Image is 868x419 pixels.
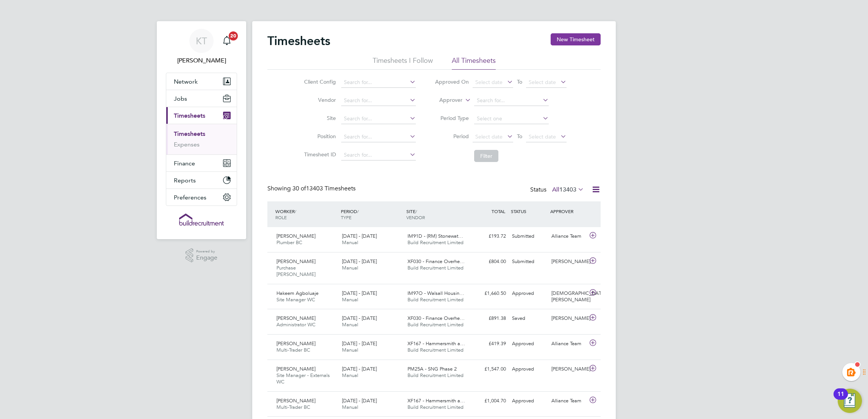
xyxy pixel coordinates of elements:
span: [PERSON_NAME] [276,340,315,347]
span: / [295,208,296,214]
button: Jobs [166,90,237,107]
label: Position [302,133,336,140]
h2: Timesheets [267,33,330,48]
span: Manual [342,265,358,271]
span: Kiera Troutt [166,56,237,65]
div: Alliance Team [548,338,588,350]
span: Finance [174,160,195,167]
span: KT [196,36,207,46]
label: Site [302,115,336,121]
span: TYPE [341,214,351,220]
div: [PERSON_NAME] [548,363,588,375]
span: Engage [196,255,217,261]
label: Approved On [435,78,469,85]
button: Filter [474,150,498,162]
div: Alliance Team [548,395,588,407]
a: Powered byEngage [186,248,218,263]
span: XF167 - Hammersmith a… [407,340,465,347]
a: Timesheets [174,130,205,137]
button: New Timesheet [551,33,601,45]
a: Go to home page [166,213,237,226]
div: £1,547.00 [470,363,509,375]
div: £1,004.70 [470,395,509,407]
div: [PERSON_NAME] [548,255,588,268]
div: SITE [404,204,470,224]
span: Hakeem Agboluaje [276,290,318,296]
span: XF030 - Finance Overhe… [407,315,465,321]
span: Powered by [196,248,217,255]
span: Administrator WC [276,321,315,328]
label: Approver [428,97,462,104]
span: XF030 - Finance Overhe… [407,258,465,265]
span: Preferences [174,194,206,201]
label: Period Type [435,115,469,121]
span: Manual [342,404,358,410]
li: All Timesheets [452,56,496,70]
input: Search for... [341,132,416,142]
input: Search for... [341,114,416,124]
span: Select date [529,79,556,86]
button: Timesheets [166,107,237,124]
span: Manual [342,321,358,328]
input: Search for... [474,95,549,106]
img: buildrec-logo-retina.png [179,213,224,226]
span: [PERSON_NAME] [276,366,315,372]
li: Timesheets I Follow [373,56,433,70]
span: Build Recruitment Limited [407,372,464,379]
span: Multi-Trader BC [276,347,310,353]
span: Select date [529,133,556,140]
div: PERIOD [339,204,404,224]
button: Network [166,73,237,90]
button: Finance [166,155,237,171]
span: Network [174,78,198,85]
div: Approved [509,338,548,350]
span: XF167 - Hammersmith a… [407,397,465,404]
a: Expenses [174,141,200,148]
div: Submitted [509,230,548,243]
span: Manual [342,239,358,246]
span: To [515,77,525,87]
span: Build Recruitment Limited [407,239,464,246]
span: [DATE] - [DATE] [342,258,377,265]
span: Build Recruitment Limited [407,347,464,353]
div: £419.39 [470,338,509,350]
span: Build Recruitment Limited [407,321,464,328]
div: 11 [837,394,844,404]
span: Build Recruitment Limited [407,265,464,271]
div: Approved [509,395,548,407]
span: / [357,208,359,214]
div: Approved [509,363,548,375]
div: [PERSON_NAME] [548,312,588,325]
span: [DATE] - [DATE] [342,366,377,372]
span: [DATE] - [DATE] [342,340,377,347]
div: £891.38 [470,312,509,325]
div: £804.00 [470,255,509,268]
span: Build Recruitment Limited [407,296,464,303]
span: / [415,208,417,214]
span: 20 [229,31,238,40]
span: 13403 [559,186,576,193]
div: Status [530,185,585,195]
span: Timesheets [174,112,205,119]
label: Client Config [302,78,336,85]
input: Select one [474,114,549,124]
span: [PERSON_NAME] [276,315,315,321]
span: [DATE] - [DATE] [342,397,377,404]
span: Select date [475,133,503,140]
label: All [552,186,584,193]
span: Jobs [174,95,187,102]
span: IM91D - (RM) Stonewat… [407,233,463,239]
span: Manual [342,372,358,379]
div: [DEMOGRAPHIC_DATA][PERSON_NAME] [548,287,588,306]
input: Search for... [341,77,416,88]
span: IM97O - Walsall Housin… [407,290,464,296]
a: 20 [219,29,234,53]
input: Search for... [341,150,416,160]
span: [DATE] - [DATE] [342,233,377,239]
span: [PERSON_NAME] [276,397,315,404]
span: Site Manager WC [276,296,315,303]
span: [PERSON_NAME] [276,258,315,265]
div: WORKER [273,204,339,224]
button: Open Resource Center, 11 new notifications [838,389,862,413]
div: APPROVER [548,204,588,218]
